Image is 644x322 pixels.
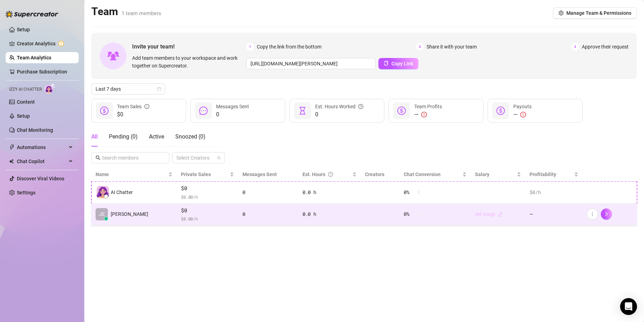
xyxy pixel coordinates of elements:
[17,69,67,75] a: Purchase Subscription
[17,27,30,32] a: Setup
[181,206,234,215] span: $0
[498,212,503,217] span: edit
[17,55,51,60] a: Team Analytics
[242,172,277,177] span: Messages Sent
[217,156,221,160] span: team
[566,10,631,16] span: Manage Team & Permissions
[427,43,477,51] span: Share it with your team
[17,142,67,153] span: Automations
[475,211,503,217] a: Set wageedit
[553,7,637,19] button: Manage Team & Permissions
[358,103,363,110] span: question-circle
[6,11,58,18] img: logo-BBDzfeDw.svg
[590,212,595,217] span: more
[384,61,389,66] span: copy
[132,54,243,70] span: Add team members to your workspace and work together on Supercreator.
[246,43,254,51] span: 1
[404,172,441,177] span: Chat Conversion
[257,43,321,51] span: Copy the link from the bottom
[91,5,161,18] h2: Team
[91,168,177,181] th: Name
[109,133,138,141] div: Pending ( 0 )
[181,193,234,200] span: $ 0.00 /h
[97,186,109,198] img: izzy-ai-chatter-avatar-DDCN_rTZ.svg
[17,99,35,105] a: Content
[361,168,400,181] th: Creators
[404,210,415,218] span: 0 %
[175,133,206,140] span: Snoozed ( 0 )
[416,43,424,51] span: 2
[404,188,415,196] span: 0 %
[149,133,164,140] span: Active
[298,107,307,115] span: hourglass
[181,215,234,222] span: $ 0.00 /h
[17,176,64,181] a: Discover Viral Videos
[315,103,363,110] div: Est. Hours Worked
[242,210,294,218] div: 0
[571,43,579,51] span: 3
[391,61,413,66] span: Copy Link
[17,190,35,195] a: Settings
[378,58,418,69] button: Copy Link
[102,154,160,162] input: Search members
[303,210,357,218] div: 0.0 h
[529,188,578,196] div: $0 /h
[45,83,56,94] img: AI Chatter
[414,110,442,119] div: —
[100,107,109,115] span: dollar-circle
[117,110,149,119] span: $0
[17,156,67,167] span: Chat Copilot
[414,104,442,109] span: Team Profits
[242,188,294,196] div: 0
[111,210,148,218] span: [PERSON_NAME]
[91,133,98,141] div: All
[520,112,526,117] span: exclamation-circle
[17,127,53,133] a: Chat Monitoring
[111,188,133,196] span: AI Chatter
[199,107,208,115] span: message
[157,87,161,91] span: calendar
[513,104,532,109] span: Payouts
[529,172,556,177] span: Profitability
[604,212,609,217] span: right
[397,107,406,115] span: dollar-circle
[620,298,637,315] div: Open Intercom Messenger
[17,38,73,49] a: Creator Analytics exclamation-circle
[181,184,234,193] span: $0
[96,84,161,94] span: Last 7 days
[96,155,100,160] span: search
[559,11,564,15] span: setting
[216,104,249,109] span: Messages Sent
[315,110,363,119] span: 0
[99,210,105,218] span: JE
[475,172,489,177] span: Salary
[122,10,161,17] span: 1 team members
[181,172,211,177] span: Private Sales
[496,107,505,115] span: dollar-circle
[132,42,246,51] span: Invite your team!
[9,86,42,93] span: Izzy AI Chatter
[144,103,149,110] span: info-circle
[421,112,427,117] span: exclamation-circle
[17,113,30,119] a: Setup
[303,170,351,178] div: Est. Hours
[513,110,532,119] div: —
[216,110,249,119] span: 0
[303,188,357,196] div: 0.0 h
[525,204,582,226] td: —
[582,43,629,51] span: Approve their request
[117,103,149,110] div: Team Sales
[9,144,15,150] span: thunderbolt
[9,159,14,164] img: Chat Copilot
[328,170,333,178] span: question-circle
[96,170,167,178] span: Name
